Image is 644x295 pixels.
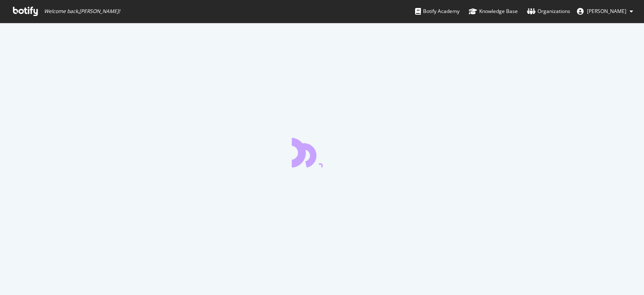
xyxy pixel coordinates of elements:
[292,137,352,167] div: animation
[415,7,460,16] div: Botify Academy
[570,5,640,18] button: [PERSON_NAME]
[44,8,120,15] span: Welcome back, [PERSON_NAME] !
[587,8,626,15] span: Romain Lemenorel
[527,7,570,16] div: Organizations
[469,7,518,16] div: Knowledge Base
